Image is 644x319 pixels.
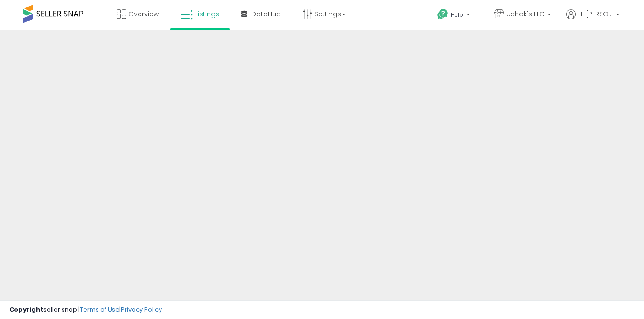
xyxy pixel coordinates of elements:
[252,9,281,19] span: DataHub
[566,9,620,30] a: Hi [PERSON_NAME]
[451,11,463,19] span: Help
[121,305,162,314] a: Privacy Policy
[578,9,613,19] span: Hi [PERSON_NAME]
[9,305,43,314] strong: Copyright
[437,8,448,20] i: Get Help
[506,9,545,19] span: Uchak's LLC
[9,305,162,314] div: seller snap | |
[80,305,119,314] a: Terms of Use
[128,9,159,19] span: Overview
[430,1,479,30] a: Help
[195,9,219,19] span: Listings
